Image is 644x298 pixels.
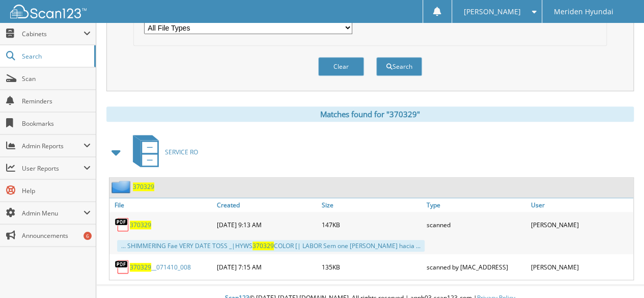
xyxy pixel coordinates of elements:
span: Cabinets [22,30,83,38]
span: Help [22,186,91,195]
img: PDF.png [115,259,130,275]
span: 370329 [130,263,151,272]
a: SERVICE RO [127,132,198,172]
a: File [109,198,214,212]
button: Search [376,57,422,76]
a: Created [214,198,319,212]
span: SERVICE RO [165,148,198,156]
span: User Reports [22,164,83,173]
span: Search [22,52,89,61]
span: [PERSON_NAME] [463,9,520,15]
span: Bookmarks [22,119,91,128]
div: 147KB [319,214,424,235]
span: Reminders [22,97,91,105]
span: 370329 [253,241,274,250]
span: Meriden Hyundai [554,9,613,15]
div: [DATE] 7:15 AM [214,257,319,277]
a: Size [319,198,424,212]
img: folder2.png [111,180,133,193]
button: Clear [318,57,364,76]
div: Matches found for "370329" [106,106,634,122]
img: PDF.png [115,217,130,232]
div: [DATE] 9:13 AM [214,214,319,235]
span: Admin Menu [22,209,83,218]
a: 370329 [130,221,151,229]
img: scan123-logo-white.svg [10,5,87,18]
span: Scan [22,74,91,83]
a: Type [424,198,528,212]
div: 6 [83,232,92,240]
div: 135KB [319,257,424,277]
div: scanned [424,214,528,235]
div: [PERSON_NAME] [528,257,633,277]
span: Announcements [22,231,91,240]
a: 370329__071410_008 [130,263,191,272]
a: User [528,198,633,212]
span: Admin Reports [22,142,83,150]
a: 370329 [133,182,154,191]
div: [PERSON_NAME] [528,214,633,235]
div: ... SHIMMERING Fae VERY DATE TOSS _|HYWS COLOR [| LABOR Sem one [PERSON_NAME] hacia ... [117,240,425,252]
div: scanned by [MAC_ADDRESS] [424,257,528,277]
